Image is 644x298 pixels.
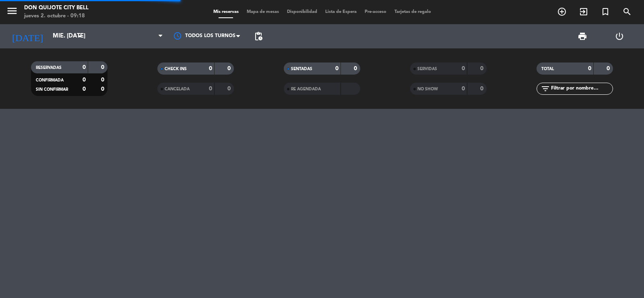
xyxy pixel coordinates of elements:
strong: 0 [480,66,485,71]
i: filter_list [541,84,550,94]
span: Tarjetas de regalo [390,10,435,14]
strong: 0 [101,65,106,70]
strong: 0 [209,86,212,92]
div: jueves 2. octubre - 09:18 [24,12,89,20]
span: Mapa de mesas [243,10,283,14]
button: menu [6,5,18,20]
span: Disponibilidad [283,10,321,14]
strong: 0 [588,66,591,71]
span: CONFIRMADA [36,78,64,82]
input: Filtrar por nombre... [550,84,613,93]
span: TOTAL [541,67,554,71]
strong: 0 [607,66,611,71]
i: [DATE] [6,27,49,45]
i: menu [6,5,18,17]
strong: 0 [462,66,465,71]
span: RESERVADAS [36,66,62,70]
span: pending_actions [254,31,263,41]
span: NO SHOW [417,87,438,91]
strong: 0 [209,66,212,71]
i: turned_in_not [601,7,610,17]
strong: 0 [83,65,86,70]
i: search [622,7,632,17]
i: add_circle_outline [557,7,567,17]
span: CHECK INS [165,67,187,71]
span: RE AGENDADA [291,87,321,91]
div: LOG OUT [601,24,638,48]
i: exit_to_app [579,7,588,17]
i: arrow_drop_down [75,31,85,41]
strong: 0 [227,86,232,92]
strong: 0 [462,86,465,92]
strong: 0 [101,77,106,83]
strong: 0 [83,77,86,83]
strong: 0 [227,66,232,71]
div: Don Quijote City Bell [24,4,89,12]
strong: 0 [83,86,86,92]
span: SENTADAS [291,67,312,71]
strong: 0 [335,66,339,71]
i: power_settings_new [615,31,624,41]
span: Lista de Espera [321,10,361,14]
span: SERVIDAS [417,67,437,71]
span: CANCELADA [165,87,190,91]
span: SIN CONFIRMAR [36,88,68,92]
strong: 0 [101,86,106,92]
strong: 0 [480,86,485,92]
span: Pre-acceso [361,10,390,14]
span: Mis reservas [209,10,243,14]
span: print [578,31,587,41]
strong: 0 [354,66,359,71]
